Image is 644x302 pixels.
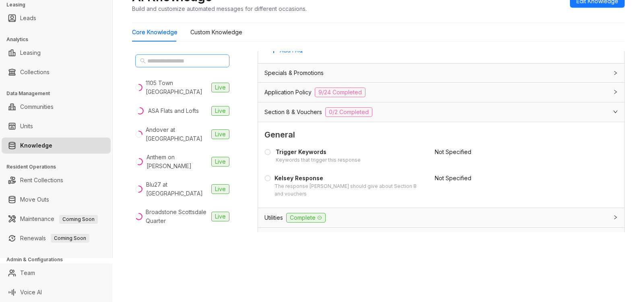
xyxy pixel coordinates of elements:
[264,88,312,97] span: Application Policy
[613,215,618,220] span: collapsed
[276,156,361,164] div: Keywords that trigger this response
[211,83,229,92] span: Live
[20,284,42,300] a: Voice AI
[258,228,624,247] div: Pet Policy7/9 Completed
[2,118,111,134] li: Units
[211,184,229,194] span: Live
[286,213,326,223] span: Complete
[190,28,242,37] div: Custom Knowledge
[20,64,50,80] a: Collections
[146,180,208,198] div: Blu27 at [GEOGRAPHIC_DATA]
[20,45,41,61] a: Leasing
[258,102,624,122] div: Section 8 & Vouchers0/2 Completed
[20,137,52,154] a: Knowledge
[132,4,307,13] div: Build and customize automated messages for different occasions.
[258,64,624,82] div: Specials & Promotions
[20,230,89,246] a: RenewalsComing Soon
[146,79,208,96] div: 1105 Town [GEOGRAPHIC_DATA]
[2,230,111,246] li: Renewals
[146,125,208,143] div: Andover at [GEOGRAPHIC_DATA]
[20,172,63,188] a: Rent Collections
[147,153,208,171] div: Anthem on [PERSON_NAME]
[20,118,33,134] a: Units
[435,174,595,183] div: Not Specified
[258,83,624,102] div: Application Policy9/24 Completed
[211,157,229,167] span: Live
[6,90,112,97] h3: Data Management
[2,211,111,227] li: Maintenance
[211,129,229,139] span: Live
[2,137,111,154] li: Knowledge
[264,69,324,77] span: Specials & Promotions
[2,99,111,115] li: Communities
[264,108,322,117] span: Section 8 & Vouchers
[59,215,98,224] span: Coming Soon
[613,90,618,94] span: collapsed
[211,212,229,221] span: Live
[613,109,618,114] span: expanded
[264,213,283,222] span: Utilities
[325,107,372,117] span: 0/2 Completed
[2,10,111,26] li: Leads
[2,192,111,208] li: Move Outs
[140,58,146,64] span: search
[2,64,111,80] li: Collections
[51,234,89,243] span: Coming Soon
[132,28,178,37] div: Core Knowledge
[20,99,54,115] a: Communities
[613,71,618,75] span: collapsed
[20,10,36,26] a: Leads
[276,148,361,156] div: Trigger Keywords
[211,106,229,116] span: Live
[275,183,425,198] div: The response [PERSON_NAME] should give about Section 8 and vouchers
[264,129,618,141] span: General
[20,265,35,281] a: Team
[146,208,208,225] div: Broadstone Scottsdale Quarter
[6,1,112,8] h3: Leasing
[2,172,111,188] li: Rent Collections
[148,106,199,115] div: ASA Flats and Lofts
[2,45,111,61] li: Leasing
[315,87,365,97] span: 9/24 Completed
[2,265,111,281] li: Team
[6,163,112,171] h3: Resident Operations
[2,284,111,300] li: Voice AI
[6,256,112,263] h3: Admin & Configurations
[435,148,595,156] div: Not Specified
[20,192,49,208] a: Move Outs
[6,36,112,43] h3: Analytics
[258,208,624,227] div: UtilitiesComplete
[275,174,425,183] div: Kelsey Response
